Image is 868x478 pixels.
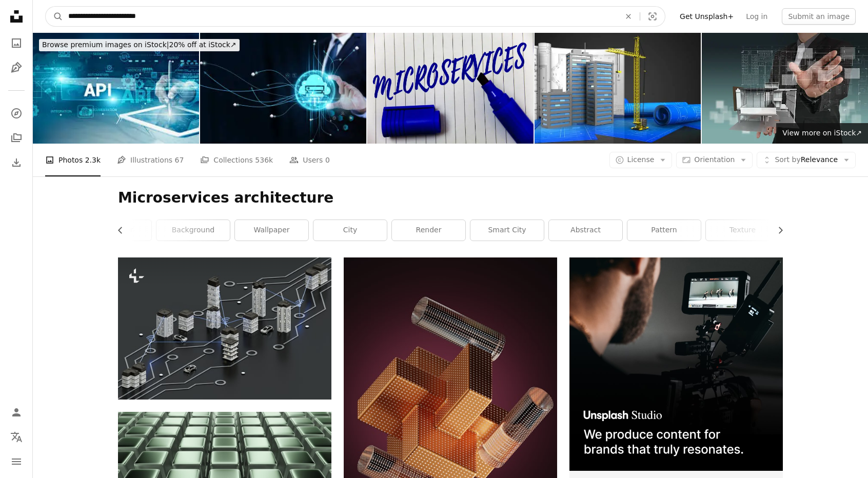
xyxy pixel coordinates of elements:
button: Sort byRelevance [757,152,856,168]
a: Collections 536k [200,144,273,176]
a: Circuit board with miniature buildings and cars. [118,324,331,333]
span: 0 [325,154,330,166]
div: 20% off at iStock ↗ [39,39,240,51]
span: Relevance [775,155,838,165]
form: Find visuals sitewide [45,6,665,27]
span: Browse premium images on iStock | [42,41,169,49]
button: scroll list to the left [118,220,130,241]
button: Language [6,427,27,447]
img: 3d with drawings [535,33,701,144]
button: Menu [6,451,27,472]
a: wallpaper [235,220,308,241]
button: Search Unsplash [46,7,63,26]
img: file-1715652217532-464736461acbimage [569,257,783,471]
span: Sort by [775,155,800,164]
img: Application Programming Interface. API enables seamless integration between software applications... [33,33,199,144]
button: License [609,152,673,168]
a: Collections [6,128,27,148]
a: pattern [627,220,701,241]
a: texture [706,220,779,241]
span: 536k [255,154,273,166]
a: Download History [6,152,27,173]
button: Clear [617,7,640,26]
h1: Microservices architecture [118,189,783,207]
a: render [392,220,465,241]
a: background [156,220,230,241]
a: Explore [6,103,27,124]
button: Submit an image [782,8,856,25]
span: Orientation [694,155,735,164]
span: License [627,155,655,164]
span: View more on iStock ↗ [782,129,862,137]
a: city [313,220,387,241]
a: Users 0 [289,144,330,176]
a: View more on iStock↗ [776,123,868,144]
a: Get Unsplash+ [674,8,740,25]
img: Writing note showing Microservices. Business photo showcasing Software development technique Deco... [367,33,534,144]
a: Home — Unsplash [6,6,27,29]
a: Illustrations [6,57,27,78]
img: Circuit board with miniature buildings and cars. [118,257,331,400]
img: businessman draws building development [702,33,868,144]
a: Illustrations 67 [117,144,184,176]
span: 67 [175,154,184,166]
a: abstract [549,220,622,241]
button: Visual search [640,7,665,26]
a: Photos [6,33,27,53]
img: Cloud Computing: Businessman Touching Digital Global Network of Cloud Data Exchange. Seamless Int... [200,33,366,144]
a: Browse premium images on iStock|20% off at iStock↗ [33,33,246,57]
a: a group of metal objects on a purple background [344,395,557,404]
button: Orientation [676,152,753,168]
a: Log in / Sign up [6,402,27,423]
a: smart city [470,220,544,241]
button: scroll list to the right [771,220,783,241]
a: Log in [740,8,774,25]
